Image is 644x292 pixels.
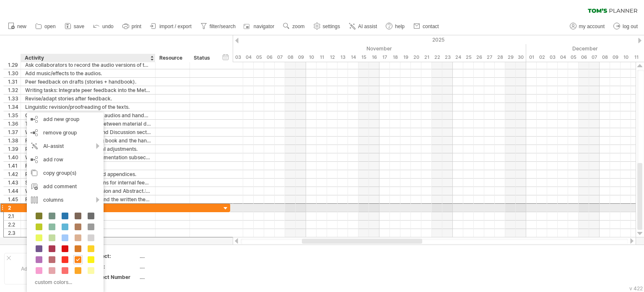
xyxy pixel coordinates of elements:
a: undo [91,21,116,32]
div: copy group(s) [27,166,104,180]
div: 1.32 [8,86,21,94]
div: Sunday, 30 November 2025 [516,53,526,62]
div: Linguistic revision/proofreading of the texts. [25,103,151,111]
div: Thursday, 6 November 2025 [264,53,275,62]
a: my account [568,21,607,32]
a: log out [611,21,640,32]
span: import / export [159,24,192,29]
span: my account [579,24,605,29]
div: Wednesday, 3 December 2025 [547,53,558,62]
div: Writing tasks: Revise the Conclusion and Abstract.: Ensure formatting, numbering, and final APA d... [25,187,151,195]
div: 1.38 [8,137,21,145]
div: Saturday, 6 December 2025 [579,53,589,62]
div: Thursday, 27 November 2025 [484,53,495,62]
a: navigator [242,21,277,32]
div: 1.40 [8,153,21,161]
div: Pilot test with colleagues and final adjustments. [25,145,151,153]
div: Friday, 21 November 2025 [421,53,432,62]
div: Add your own logo [4,253,83,284]
div: Thursday, 11 December 2025 [631,53,641,62]
span: new [17,24,26,29]
div: 1.36 [8,120,21,128]
span: print [132,24,141,29]
span: save [74,24,84,29]
a: new [6,21,29,32]
div: 1.42 [8,170,21,178]
div: 2.3 [8,229,21,237]
div: 1.45 [8,195,21,203]
div: add new group [27,113,104,126]
div: 1.44 [8,187,21,195]
span: remove group [43,129,77,136]
div: custom colors... [31,276,97,288]
span: navigator [254,24,274,29]
div: Monday, 17 November 2025 [379,53,390,62]
div: Wednesday, 19 November 2025 [400,53,411,62]
span: filter/search [210,24,236,29]
div: Writing tasks: Add the Pilot Implementation subsection and discuss implications. [25,153,151,161]
span: log out [623,24,638,29]
div: 1.37 [8,128,21,136]
div: 1.39 [8,145,21,153]
div: add row [27,153,104,166]
a: save [62,21,87,32]
div: Thursday, 4 December 2025 [558,53,568,62]
div: Sunday, 23 November 2025 [442,53,453,62]
div: .... [140,263,210,270]
div: Writing tasks: Draft the Results and Discussion section, focusing on product development. [25,128,151,136]
div: Ask collaborators to record the audio versions of the stories. [25,61,151,69]
div: AI-assist [27,139,104,153]
div: Thursday, 20 November 2025 [411,53,421,62]
div: Generate QR codes linking to the audios and handbook. [25,111,151,119]
div: Peer feedback on drafts (stories + handbook). [25,78,151,86]
div: 1.31 [8,78,21,86]
div: 2 [8,204,21,212]
div: Tuesday, 2 December 2025 [537,53,547,62]
div: add comment [27,180,104,193]
div: .... [140,274,210,281]
div: Friday, 5 December 2025 [568,53,579,62]
a: settings [312,21,343,32]
span: contact [423,24,439,29]
div: Final editing and layout of the big book and the handbook. [25,137,151,145]
div: Monday, 3 November 2025 [233,53,243,62]
div: 1.34 [8,103,21,111]
div: Resource [159,54,185,62]
div: v 422 [629,285,643,292]
div: Theoretical review: connection between material design and intercultural communicative competence. [25,120,151,128]
a: open [33,21,58,32]
div: Sunday, 16 November 2025 [369,53,379,62]
div: Friday, 7 November 2025 [275,53,285,62]
div: November 2025 [212,44,526,53]
div: Saturday, 8 November 2025 [285,53,296,62]
div: 1.41 [8,162,21,170]
div: 1.30 [8,69,21,77]
div: Sunday, 9 November 2025 [296,53,306,62]
div: Monday, 24 November 2025 [453,53,463,62]
div: 2.1 [8,212,21,220]
a: help [384,21,407,32]
div: Wednesday, 5 November 2025 [254,53,264,62]
div: Tuesday, 18 November 2025 [390,53,400,62]
div: Monday, 1 December 2025 [526,53,537,62]
div: columns [27,193,104,207]
div: Revise/adapt stories after feedback. [25,95,151,103]
div: 1.29 [8,61,21,69]
div: Wednesday, 12 November 2025 [327,53,338,62]
div: Saturday, 29 November 2025 [505,53,516,62]
div: Monday, 8 December 2025 [600,53,610,62]
div: Activity [25,54,151,62]
a: zoom [281,21,307,32]
span: open [44,24,56,29]
span: zoom [292,24,304,29]
div: 2.2 [8,221,21,229]
a: print [120,21,144,32]
div: Friday, 14 November 2025 [348,53,358,62]
div: Tuesday, 9 December 2025 [610,53,621,62]
div: 1.35 [8,111,21,119]
div: Wednesday, 10 December 2025 [621,53,631,62]
div: .... [140,253,210,260]
div: Add music/effects to the audios. [25,69,151,77]
span: settings [323,24,340,29]
div: Writing tasks: Integrate peer feedback into the Methodology (validation process). [25,86,151,94]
